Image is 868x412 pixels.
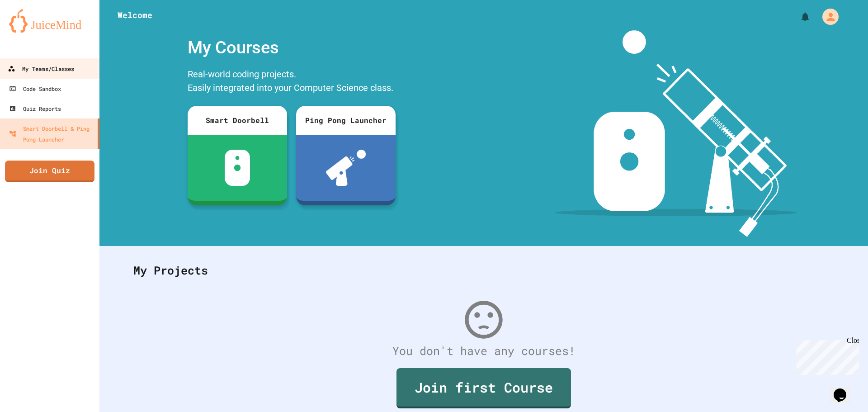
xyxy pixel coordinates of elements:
[9,123,94,145] div: Smart Doorbell & Ping Pong Launcher
[9,103,61,114] div: Quiz Reports
[124,342,843,360] div: You don't have any courses!
[793,336,859,375] iframe: chat widget
[555,30,797,237] img: banner-image-my-projects.png
[124,253,843,288] div: My Projects
[8,63,74,75] div: My Teams/Classes
[296,106,396,135] div: Ping Pong Launcher
[183,65,400,99] div: Real-world coding projects. Easily integrated into your Computer Science class.
[183,30,400,65] div: My Courses
[326,150,366,186] img: ppl-with-ball.png
[396,368,571,408] a: Join first Course
[9,83,61,94] div: Code Sandbox
[830,376,859,403] iframe: chat widget
[783,9,813,24] div: My Notifications
[188,106,287,135] div: Smart Doorbell
[9,9,90,33] img: logo-orange.svg
[5,161,94,182] a: Join Quiz
[225,150,250,186] img: sdb-white.svg
[4,4,62,57] div: Chat with us now!Close
[813,6,841,27] div: My Account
